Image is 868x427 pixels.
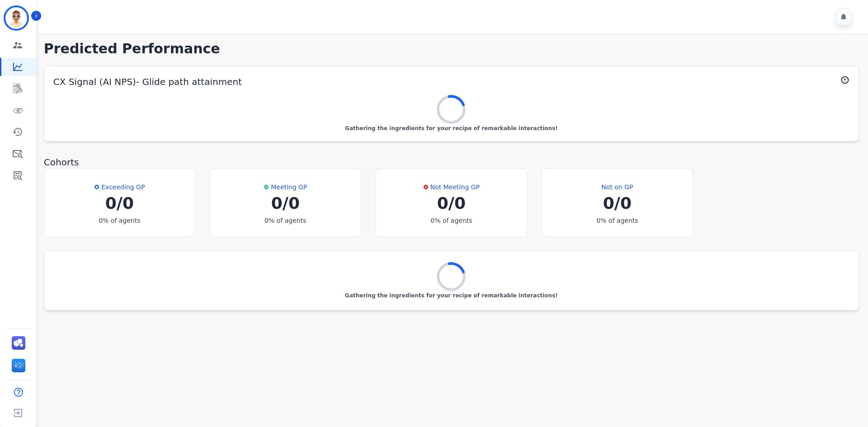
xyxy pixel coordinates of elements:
[44,41,859,57] h1: Predicted Performance
[55,194,184,212] h2: 0 / 0
[53,75,242,88] h2: CX Signal (AI NPS) - Glide path attainment
[387,194,516,212] h2: 0 / 0
[387,216,516,225] p: 0 % of agents
[44,156,859,169] h2: Cohorts
[430,180,480,194] h3: Not Meeting GP
[221,194,350,212] h2: 0 / 0
[221,216,350,225] p: 0 % of agents
[271,180,307,194] h3: Meeting GP
[5,7,27,29] img: Bordered avatar
[55,216,184,225] p: 0 % of agents
[601,180,633,194] h3: Not on GP
[553,216,682,225] p: 0 % of agents
[553,194,682,212] h2: 0 / 0
[345,292,558,299] p: Gathering the ingredients for your recipe of remarkable interactions!
[101,180,145,194] h3: Exceeding GP
[345,125,558,132] p: Gathering the ingredients for your recipe of remarkable interactions!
